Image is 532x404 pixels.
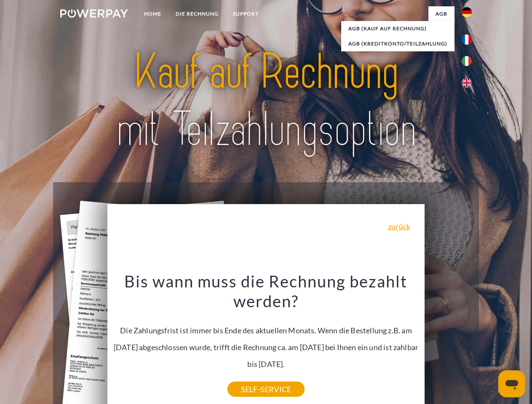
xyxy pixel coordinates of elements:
[462,56,472,66] img: it
[498,370,525,397] iframe: Schaltfläche zum Öffnen des Messaging-Fensters
[226,6,266,21] a: SUPPORT
[80,40,452,161] img: title-powerpay_de.svg
[112,271,420,311] h3: Bis wann muss die Rechnung bezahlt werden?
[60,9,128,18] img: logo-powerpay-white.svg
[112,271,420,389] div: Die Zahlungsfrist ist immer bis Ende des aktuellen Monats. Wenn die Bestellung z.B. am [DATE] abg...
[462,7,472,17] img: de
[462,35,472,45] img: fr
[227,382,305,397] a: SELF-SERVICE
[137,6,168,21] a: Home
[341,36,454,51] a: AGB (Kreditkonto/Teilzahlung)
[428,6,454,21] a: agb
[388,223,410,230] a: zurück
[462,78,472,88] img: en
[341,21,454,36] a: AGB (Kauf auf Rechnung)
[168,6,226,21] a: DIE RECHNUNG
